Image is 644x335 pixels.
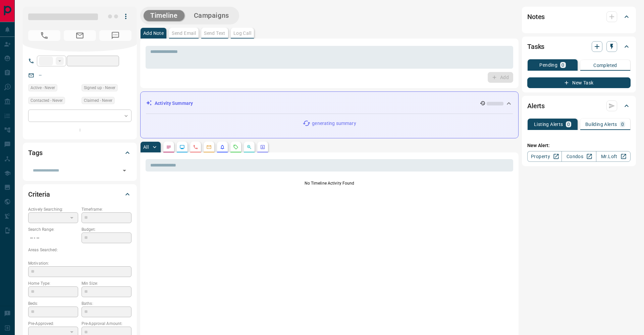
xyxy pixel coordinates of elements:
[146,180,513,186] p: No Timeline Activity Found
[143,145,149,149] p: All
[585,122,617,127] p: Building Alerts
[28,300,78,307] p: Beds:
[593,63,617,68] p: Completed
[28,30,60,41] span: No Number
[120,166,129,175] button: Open
[143,31,164,36] p: Add Note
[84,97,112,104] span: Claimed - Never
[28,226,78,232] p: Search Range:
[193,144,198,150] svg: Calls
[527,9,631,25] div: Notes
[206,144,212,150] svg: Emails
[64,30,96,41] span: No Email
[527,98,631,114] div: Alerts
[82,226,131,232] p: Budget:
[39,72,42,78] a: --
[621,122,624,127] p: 0
[312,120,356,127] p: generating summary
[28,247,131,253] p: Areas Searched:
[561,151,596,162] a: Condos
[233,144,238,150] svg: Requests
[527,41,544,52] h2: Tasks
[527,11,545,22] h2: Notes
[596,151,631,162] a: Mr.Loft
[527,100,545,111] h2: Alerts
[567,122,570,127] p: 0
[155,100,193,107] p: Activity Summary
[82,280,131,286] p: Min Size:
[99,30,131,41] span: No Number
[84,84,115,91] span: Signed up - Never
[534,122,563,127] p: Listing Alerts
[220,144,225,150] svg: Listing Alerts
[179,144,185,150] svg: Lead Browsing Activity
[166,144,171,150] svg: Notes
[527,142,631,149] p: New Alert:
[561,63,564,67] p: 0
[28,189,50,200] h2: Criteria
[31,84,55,91] span: Active - Never
[28,260,131,266] p: Motivation:
[28,206,78,212] p: Actively Searching:
[28,147,42,158] h2: Tags
[28,321,78,327] p: Pre-Approved:
[82,206,131,212] p: Timeframe:
[146,97,513,110] div: Activity Summary
[28,232,78,244] p: -- - --
[260,144,265,150] svg: Agent Actions
[539,63,557,67] p: Pending
[527,77,631,88] button: New Task
[187,10,236,21] button: Campaigns
[31,97,63,104] span: Contacted - Never
[28,186,131,202] div: Criteria
[144,10,184,21] button: Timeline
[82,321,131,327] p: Pre-Approval Amount:
[82,300,131,307] p: Baths:
[28,145,131,161] div: Tags
[28,280,78,286] p: Home Type:
[527,39,631,55] div: Tasks
[527,151,562,162] a: Property
[247,144,252,150] svg: Opportunities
